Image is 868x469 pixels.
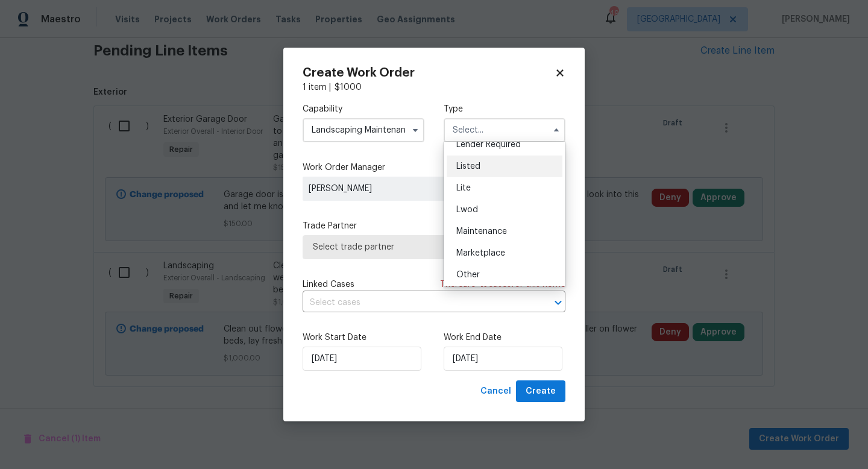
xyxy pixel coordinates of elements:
[440,279,565,291] span: There are case s for this home
[335,83,362,92] span: $ 1000
[303,118,424,142] input: Select...
[526,384,556,399] span: Create
[303,81,565,93] div: 1 item |
[303,332,424,344] label: Work Start Date
[408,123,423,137] button: Show options
[456,140,521,149] span: Lender Required
[516,380,565,403] button: Create
[444,347,562,371] input: M/D/YYYY
[303,294,532,312] input: Select cases
[550,294,567,311] button: Open
[456,249,505,257] span: Marketplace
[303,220,565,232] label: Trade Partner
[444,103,565,115] label: Type
[444,118,565,142] input: Select...
[303,67,555,79] h2: Create Work Order
[456,227,507,236] span: Maintenance
[549,123,564,137] button: Hide options
[444,332,565,344] label: Work End Date
[456,271,480,279] span: Other
[303,279,354,291] span: Linked Cases
[313,241,555,253] span: Select trade partner
[303,347,421,371] input: M/D/YYYY
[309,183,482,195] span: [PERSON_NAME]
[456,184,471,192] span: Lite
[303,162,565,174] label: Work Order Manager
[478,280,488,289] span: 47
[456,206,478,214] span: Lwod
[480,384,511,399] span: Cancel
[303,103,424,115] label: Capability
[456,162,480,171] span: Listed
[476,380,516,403] button: Cancel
